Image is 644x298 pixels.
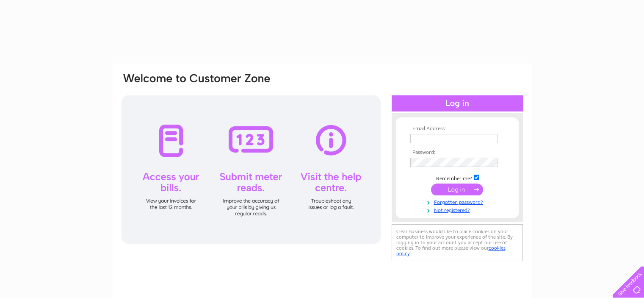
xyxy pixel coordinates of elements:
a: cookies policy [396,245,506,256]
th: Password: [408,150,506,156]
div: Clear Business would like to place cookies on your computer to improve your experience of the sit... [392,224,523,261]
td: Remember me? [408,173,506,182]
a: Not registered? [410,206,506,214]
th: Email Address: [408,126,506,132]
a: Forgotten password? [410,198,506,206]
input: Submit [431,184,483,195]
